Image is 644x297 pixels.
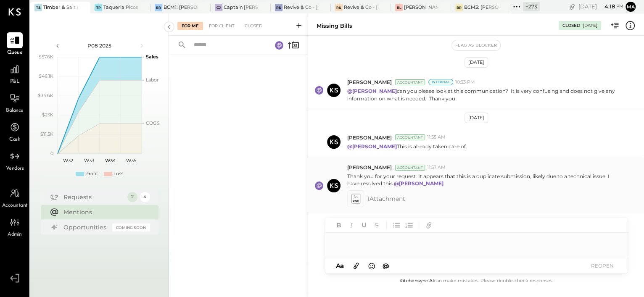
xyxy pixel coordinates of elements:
text: W33 [84,158,94,163]
text: W35 [126,158,136,163]
strong: @[PERSON_NAME] [347,88,397,94]
button: Underline [359,220,370,231]
span: 1 Attachment [367,190,405,207]
text: W34 [105,158,116,163]
span: 11:55 AM [427,134,446,141]
div: Requests [63,193,123,201]
text: Labor [146,77,158,83]
span: a [340,262,344,270]
a: Vendors [0,148,29,173]
div: Mentions [63,208,146,216]
text: W32 [63,158,73,163]
div: Closed [240,22,267,30]
text: $11.5K [40,131,53,137]
p: Thank you for your request. It appears that this is a duplicate submission, likely due to a techn... [347,173,623,187]
div: CJ [215,4,222,11]
div: Captain [PERSON_NAME]'s Eufaula [224,4,258,11]
a: P&L [0,61,29,86]
strong: @[PERSON_NAME] [347,143,397,150]
div: BCM1: [PERSON_NAME] Kitchen Bar Market [164,4,198,11]
button: Aa [333,261,347,271]
div: 4 [140,192,150,202]
div: [PERSON_NAME] Latte [404,4,438,11]
text: $46.1K [39,73,53,79]
text: $34.6K [38,92,53,98]
span: 10:33 PM [455,79,475,86]
text: $57.6K [39,54,53,60]
span: @ [383,262,389,270]
div: For Client [205,22,239,30]
div: Accountant [395,79,425,85]
div: BR [155,4,162,11]
div: Missing Bills [317,22,352,30]
div: Loss [113,171,123,177]
div: BR [455,4,463,11]
text: $23K [42,112,53,118]
a: Queue [0,32,29,57]
div: [DATE] [465,57,488,68]
div: Coming Soon [112,223,150,231]
span: Balance [6,107,24,115]
div: R& [335,4,343,11]
div: 2 [127,192,137,202]
a: Admin [0,214,29,239]
div: P08 2025 [64,42,135,49]
div: Internal [428,79,453,85]
div: Opportunities [63,223,108,231]
button: Ma [626,2,636,12]
p: This is already taken care of. [347,143,467,150]
text: 0 [50,150,53,156]
div: [DATE] [465,113,488,123]
div: Timber & Salt (Pacific Dining CA1 LLC) [43,4,78,11]
div: BL [395,4,403,11]
span: Cash [9,136,20,144]
text: Sales [146,54,158,60]
span: 11:57 AM [427,164,446,171]
div: Closed [562,23,580,29]
a: Balance [0,90,29,115]
div: Revive & Co - [GEOGRAPHIC_DATA] [284,4,318,11]
button: Add URL [423,220,434,231]
a: Accountant [0,185,29,210]
div: Revive & Co - [PERSON_NAME] [344,4,378,11]
button: Ordered List [404,220,414,231]
button: Bold [333,220,344,231]
div: [DATE] [583,23,597,29]
button: Italic [346,220,357,231]
span: P&L [10,78,20,86]
text: COGS [146,120,160,126]
span: Vendors [6,165,24,173]
button: Unordered List [391,220,402,231]
div: Accountant [395,134,425,140]
div: [DATE] [578,3,623,11]
span: pm [616,3,623,9]
div: Taqueria Picoso [103,4,138,11]
div: T& [34,4,42,11]
span: [PERSON_NAME] [347,164,392,171]
span: [PERSON_NAME] [347,79,392,86]
span: [PERSON_NAME] [347,134,392,141]
span: Admin [8,231,22,239]
div: For Me [177,22,203,30]
strong: @[PERSON_NAME] [394,180,443,187]
button: REOPEN [586,260,619,271]
span: Queue [7,49,23,57]
div: TP [95,4,102,11]
div: + 273 [523,2,540,11]
div: R& [275,4,282,11]
button: @ [380,260,392,271]
button: Strikethrough [371,220,382,231]
p: can you please look at this communication? It is very confusing and does not give any information... [347,87,623,102]
div: Profit [85,171,98,177]
div: copy link [568,2,576,11]
a: Cash [0,119,29,144]
span: 4 : 18 [598,3,615,11]
div: Accountant [395,165,425,171]
div: BCM3: [PERSON_NAME] Westside Grill [464,4,499,11]
span: Accountant [2,202,28,210]
button: Flag as Blocker [452,40,500,50]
